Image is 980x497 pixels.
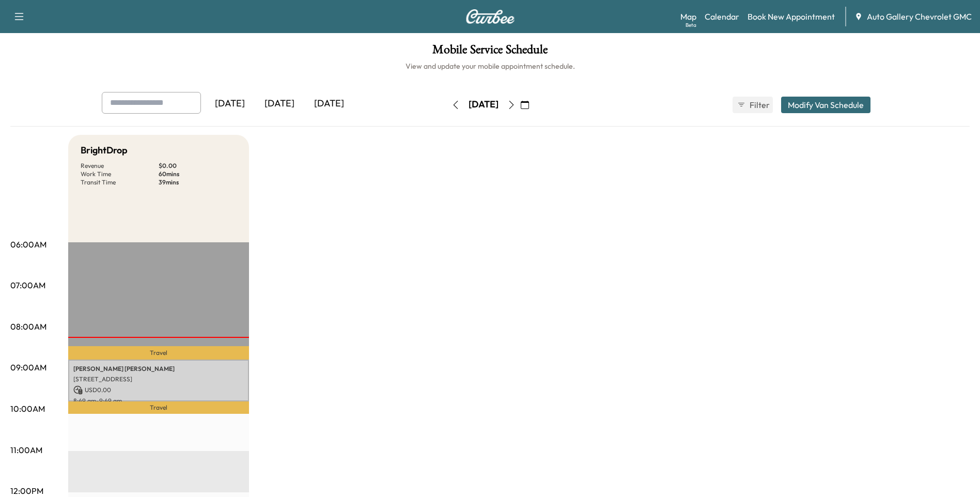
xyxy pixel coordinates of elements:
h1: Mobile Service Schedule [10,43,970,61]
p: USD 0.00 [73,385,244,395]
p: Travel [68,346,249,360]
p: 09:00AM [10,361,46,374]
p: 39 mins [159,178,237,187]
a: MapBeta [680,10,696,23]
p: [STREET_ADDRESS] [73,375,244,383]
p: Travel [68,401,249,414]
div: Beta [686,21,696,29]
h5: BrightDrop [81,143,128,158]
p: 8:49 am - 9:49 am [73,397,244,405]
button: Modify Van Schedule [781,97,870,113]
span: Auto Gallery Chevrolet GMC [867,10,972,23]
div: [DATE] [255,92,304,116]
p: 11:00AM [10,444,42,456]
p: 12:00PM [10,485,43,497]
p: 07:00AM [10,279,45,291]
span: Filter [750,99,768,111]
img: Curbee Logo [465,9,515,24]
p: Transit Time [81,178,159,187]
p: 06:00AM [10,238,46,251]
div: [DATE] [469,98,499,111]
div: [DATE] [205,92,255,116]
p: Revenue [81,162,159,170]
button: Filter [733,97,773,113]
p: Work Time [81,170,159,178]
p: 08:00AM [10,320,46,333]
a: Book New Appointment [748,10,835,23]
p: $ 0.00 [159,162,237,170]
a: Calendar [705,10,739,23]
div: [DATE] [304,92,354,116]
p: 60 mins [159,170,237,178]
p: 10:00AM [10,402,45,415]
h6: View and update your mobile appointment schedule. [10,61,970,71]
p: [PERSON_NAME] [PERSON_NAME] [73,365,244,373]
